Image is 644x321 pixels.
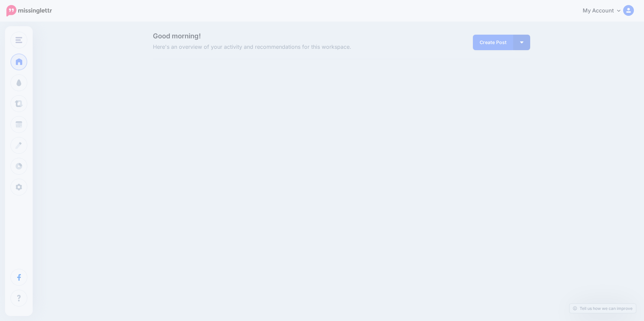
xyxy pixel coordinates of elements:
span: Good morning! [153,32,201,40]
img: Missinglettr [6,5,52,16]
a: Create Post [473,35,513,50]
a: Tell us how we can improve [570,304,636,313]
a: My Account [576,3,634,19]
img: arrow-down-white.png [520,41,523,43]
span: Here's an overview of your activity and recommendations for this workspace. [153,43,401,51]
img: menu.png [15,37,22,43]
